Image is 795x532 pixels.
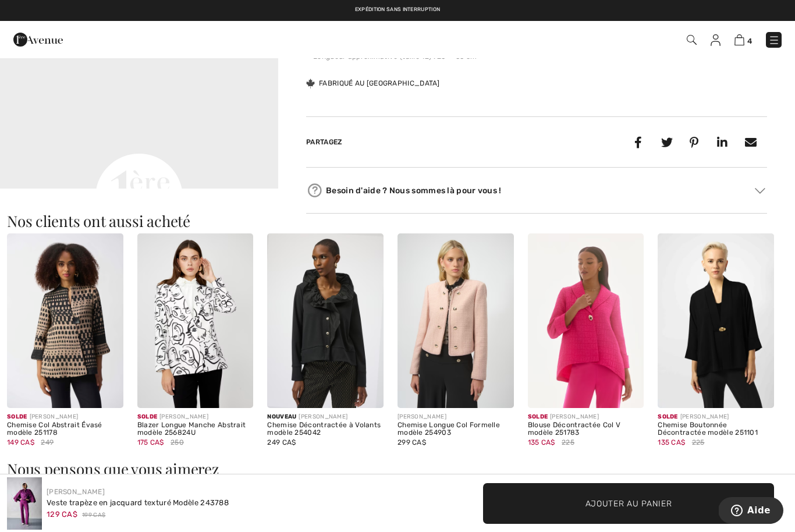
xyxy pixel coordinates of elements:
[528,421,644,438] div: Blouse Décontractée Col V modèle 251783
[47,497,229,509] div: Veste trapèze en jacquard texturé Modèle 243788
[7,413,123,421] div: [PERSON_NAME]
[137,438,164,446] span: 175 CA$
[734,34,744,45] img: Panier d'achat
[528,413,548,420] span: Solde
[137,421,254,438] div: Blazer Longue Manche Abstrait modèle 256824U
[7,477,42,530] img: Veste trap&egrave;ze en jacquard textur&eacute; Mod&egrave;le 243788
[734,33,752,47] a: 4
[47,488,105,496] a: [PERSON_NAME]
[528,233,644,407] img: Blouse Décontractée Col V modèle 251783
[7,438,34,446] span: 149 CA$
[137,413,158,420] span: Solde
[397,233,514,407] img: Chemise Longue Col Formelle modèle 254903
[7,413,27,420] span: Solde
[397,421,514,438] div: Chemise Longue Col Formelle modèle 254903
[397,413,514,421] div: [PERSON_NAME]
[658,233,774,407] img: Chemise Boutonnée Décontractée modèle 251101
[47,510,77,519] span: 129 CA$
[41,437,54,448] span: 249
[692,437,705,448] span: 225
[267,413,296,420] span: Nouveau
[137,413,254,421] div: [PERSON_NAME]
[171,437,184,448] span: 250
[719,497,783,526] iframe: Ouvre un widget dans lequel vous pouvez trouver plus d’informations
[768,34,780,46] img: Menu
[397,438,426,446] span: 299 CA$
[585,497,672,509] span: Ajouter au panier
[7,214,788,229] h3: Nos clients ont aussi acheté
[528,413,644,421] div: [PERSON_NAME]
[658,421,774,438] div: Chemise Boutonnée Décontractée modèle 251101
[137,233,254,407] img: Blazer Longue Manche Abstrait modèle 256824U
[82,511,105,520] span: 199 CA$
[755,188,765,194] img: Arrow2.svg
[267,438,296,446] span: 249 CA$
[13,28,63,51] img: 1ère Avenue
[13,33,63,44] a: 1ère Avenue
[306,138,342,146] span: Partagez
[687,35,697,45] img: Recherche
[711,34,721,46] img: Mes infos
[306,182,767,199] div: Besoin d'aide ? Nous sommes là pour vous !
[7,233,123,407] img: Chemise Col Abstrait Évasé modèle 251178
[7,421,123,438] div: Chemise Col Abstrait Évasé modèle 251178
[267,233,384,407] img: Chemise Décontractée à Volants modèle 254042
[658,413,774,421] div: [PERSON_NAME]
[7,462,788,477] h3: Nous pensons que vous aimerez
[267,421,384,438] div: Chemise Décontractée à Volants modèle 254042
[658,413,678,420] span: Solde
[658,438,685,446] span: 135 CA$
[562,437,574,448] span: 225
[306,78,440,88] div: Fabriqué au [GEOGRAPHIC_DATA]
[483,483,774,524] button: Ajouter au panier
[528,438,555,446] span: 135 CA$
[267,413,384,421] div: [PERSON_NAME]
[747,37,752,45] span: 4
